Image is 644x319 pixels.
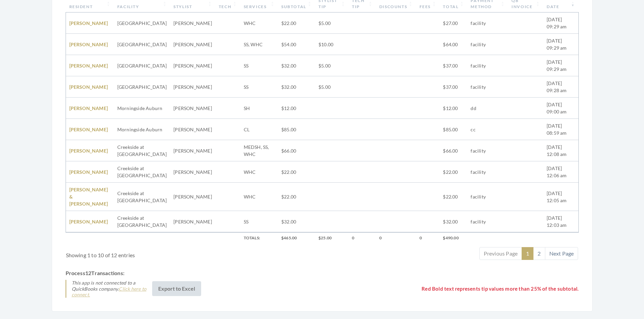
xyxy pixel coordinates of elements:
td: SS [240,211,278,232]
td: Creekside at [GEOGRAPHIC_DATA] [114,161,170,183]
td: [PERSON_NAME] [170,34,215,55]
td: $12.00 [278,98,315,119]
td: SS [240,55,278,76]
a: 2 [533,247,545,260]
td: facility [467,76,508,98]
td: Morningside Auburn [114,98,170,119]
td: facility [467,140,508,161]
strong: Totals: [244,235,260,240]
td: $32.00 [278,55,315,76]
td: WHC [240,12,278,34]
a: [PERSON_NAME] [69,20,108,26]
div: Showing 1 to 10 of 12 entries [66,246,280,259]
td: [GEOGRAPHIC_DATA] [114,55,170,76]
td: $54.00 [278,34,315,55]
td: $32.00 [278,211,315,232]
td: $22.00 [278,183,315,211]
td: $37.00 [439,76,467,98]
td: facility [467,12,508,34]
a: [PERSON_NAME] [69,84,108,90]
td: facility [467,161,508,183]
a: [PERSON_NAME] [69,105,108,111]
th: 0 [376,232,416,244]
a: Click here to connect. [72,286,146,298]
td: $66.00 [439,140,467,161]
span: Process Transactions: [66,269,124,277]
th: 0 [416,232,440,244]
span: Red Bold text represents tip values more than 25% of the subtotal. [422,285,578,293]
td: [GEOGRAPHIC_DATA] [114,76,170,98]
td: [GEOGRAPHIC_DATA] [114,12,170,34]
td: Creekside at [GEOGRAPHIC_DATA] [114,211,170,232]
td: $64.00 [439,34,467,55]
td: [DATE] 12:06 am [543,161,578,183]
td: dd [467,98,508,119]
td: [PERSON_NAME] [170,161,215,183]
td: WHC [240,183,278,211]
td: Creekside at [GEOGRAPHIC_DATA] [114,183,170,211]
td: $85.00 [439,119,467,140]
span: 12 [85,270,91,276]
td: [PERSON_NAME] [170,55,215,76]
td: $5.00 [315,12,349,34]
td: [PERSON_NAME] [170,76,215,98]
td: $85.00 [278,119,315,140]
th: 0 [349,232,376,244]
td: [DATE] 08:59 am [543,119,578,140]
a: Next Page [545,247,578,260]
td: [PERSON_NAME] [170,119,215,140]
td: $12.00 [439,98,467,119]
td: Creekside at [GEOGRAPHIC_DATA] [114,140,170,161]
button: Export to Excel [152,281,201,296]
td: $22.00 [278,161,315,183]
td: cc [467,119,508,140]
a: [PERSON_NAME] [69,42,108,47]
td: [DATE] 12:03 am [543,211,578,232]
td: [DATE] 09:28 am [543,76,578,98]
td: [PERSON_NAME] [170,211,215,232]
td: [PERSON_NAME] [170,12,215,34]
td: [DATE] 09:00 am [543,98,578,119]
td: $32.00 [278,76,315,98]
a: 1 [522,247,533,260]
td: [DATE] 09:29 am [543,55,578,76]
td: $5.00 [315,76,349,98]
td: [GEOGRAPHIC_DATA] [114,34,170,55]
td: SH [240,98,278,119]
td: $27.00 [439,12,467,34]
td: facility [467,183,508,211]
td: [PERSON_NAME] [170,183,215,211]
a: [PERSON_NAME] [69,63,108,69]
td: $22.00 [278,12,315,34]
a: [PERSON_NAME] [69,127,108,132]
td: $10.00 [315,34,349,55]
td: WHC [240,161,278,183]
td: [DATE] 12:05 am [543,183,578,211]
td: [DATE] 09:29 am [543,12,578,34]
td: $66.00 [278,140,315,161]
a: [PERSON_NAME] [69,219,108,224]
td: facility [467,55,508,76]
td: SS, WHC [240,34,278,55]
td: $32.00 [439,211,467,232]
td: [PERSON_NAME] [170,98,215,119]
a: [PERSON_NAME] & [PERSON_NAME] [69,187,108,207]
td: $22.00 [439,183,467,211]
td: [PERSON_NAME] [170,140,215,161]
td: Morningside Auburn [114,119,170,140]
td: facility [467,34,508,55]
td: SS [240,76,278,98]
td: [DATE] 12:08 am [543,140,578,161]
th: $25.00 [315,232,349,244]
a: [PERSON_NAME] [69,169,108,175]
div: This app is not connected to a QuickBooks company. [66,280,147,298]
a: [PERSON_NAME] [69,148,108,154]
th: $490.00 [439,232,467,244]
td: [DATE] 09:29 am [543,34,578,55]
td: $22.00 [439,161,467,183]
td: facility [467,211,508,232]
td: $37.00 [439,55,467,76]
th: $465.00 [278,232,315,244]
td: $5.00 [315,55,349,76]
td: MEDSH, SS, WHC [240,140,278,161]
